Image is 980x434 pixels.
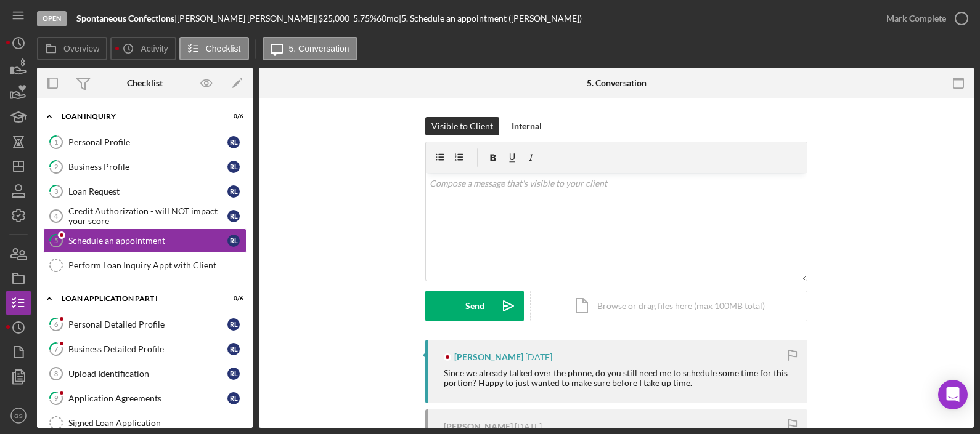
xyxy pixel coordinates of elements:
[227,185,240,198] div: R L
[377,14,399,23] div: 60 mo
[353,14,377,23] div: 5.75 %
[886,6,946,31] div: Mark Complete
[227,161,240,173] div: R L
[62,113,213,120] div: Loan Inquiry
[43,312,247,337] a: 6Personal Detailed ProfileRL
[43,155,247,179] a: 2Business ProfileRL
[43,130,247,155] a: 1Personal ProfileRL
[318,13,349,23] span: $25,000
[68,260,246,270] div: Perform Loan Inquiry Appt with Client
[227,368,240,380] div: R L
[221,113,243,120] div: 0 / 6
[227,318,240,331] div: R L
[525,352,552,362] time: 2025-09-02 03:46
[43,337,247,361] a: 7Business Detailed ProfileRL
[454,352,523,362] div: [PERSON_NAME]
[68,418,246,428] div: Signed Loan Application
[68,393,227,403] div: Application Agreements
[141,44,168,54] label: Activity
[63,44,99,54] label: Overview
[127,78,163,88] div: Checklist
[68,319,227,329] div: Personal Detailed Profile
[68,369,227,379] div: Upload Identification
[43,204,247,228] a: 4Credit Authorization - will NOT impact your scoreRL
[399,14,582,23] div: | 5. Schedule an appointment ([PERSON_NAME])
[76,14,177,23] div: |
[874,6,974,31] button: Mark Complete
[444,422,513,432] div: [PERSON_NAME]
[37,37,107,60] button: Overview
[54,394,59,402] tspan: 9
[43,361,247,386] a: 8Upload IdentificationRL
[37,11,67,26] div: Open
[54,163,58,171] tspan: 2
[6,403,31,428] button: GS
[76,13,174,23] b: Spontaneous Confections
[465,291,484,321] div: Send
[431,117,493,135] div: Visible to Client
[177,14,318,23] div: [PERSON_NAME] [PERSON_NAME] |
[68,236,227,246] div: Schedule an appointment
[444,368,795,388] div: Since we already talked over the phone, do you still need me to schedule some time for this porti...
[68,187,227,196] div: Loan Request
[179,37,249,60] button: Checklist
[227,210,240,222] div: R L
[227,136,240,148] div: R L
[68,137,227,147] div: Personal Profile
[62,295,213,302] div: Loan Application Part I
[110,37,176,60] button: Activity
[221,295,243,302] div: 0 / 6
[587,78,647,88] div: 5. Conversation
[54,212,59,220] tspan: 4
[289,44,349,54] label: 5. Conversation
[68,344,227,354] div: Business Detailed Profile
[227,235,240,247] div: R L
[68,206,227,226] div: Credit Authorization - will NOT impact your score
[43,386,247,411] a: 9Application AgreementsRL
[227,343,240,355] div: R L
[54,370,58,377] tspan: 8
[43,179,247,204] a: 3Loan RequestRL
[54,236,58,244] tspan: 5
[263,37,357,60] button: 5. Conversation
[54,187,58,195] tspan: 3
[425,117,499,135] button: Visible to Client
[938,380,968,409] div: Open Intercom Messenger
[54,320,59,328] tspan: 6
[54,138,58,146] tspan: 1
[512,117,542,135] div: Internal
[206,44,241,54] label: Checklist
[425,291,524,321] button: Send
[515,422,542,432] time: 2025-08-27 18:55
[54,345,59,353] tspan: 7
[505,117,548,135] button: Internal
[227,392,240,404] div: R L
[43,228,247,253] a: 5Schedule an appointmentRL
[14,412,23,419] text: GS
[68,162,227,172] div: Business Profile
[43,253,247,278] a: Perform Loan Inquiry Appt with Client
